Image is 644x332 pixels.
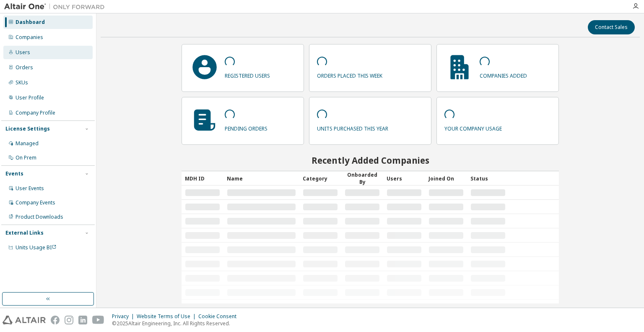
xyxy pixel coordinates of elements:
[51,316,60,324] img: facebook.svg
[78,316,87,324] img: linkedin.svg
[112,320,241,327] p: © 2025 Altair Engineering, Inc. All Rights Reserved.
[16,34,43,41] div: Companies
[16,199,55,206] div: Company Events
[387,172,422,185] div: Users
[137,313,198,320] div: Website Terms of Use
[16,49,30,56] div: Users
[16,19,45,26] div: Dashboard
[185,172,220,185] div: MDH ID
[16,214,63,220] div: Product Downloads
[3,316,46,324] img: altair_logo.svg
[444,123,502,132] p: your company usage
[225,123,267,132] p: pending orders
[317,123,388,132] p: units purchased this year
[303,172,338,185] div: Category
[112,313,137,320] div: Privacy
[225,70,270,79] p: registered users
[5,125,50,132] div: License Settings
[182,155,559,166] h2: Recently Added Companies
[65,316,73,324] img: instagram.svg
[428,172,464,185] div: Joined On
[16,154,36,161] div: On Prem
[16,94,44,101] div: User Profile
[317,70,382,79] p: orders placed this week
[470,172,506,185] div: Status
[16,110,55,116] div: Company Profile
[16,244,57,251] span: Units Usage BI
[16,79,28,86] div: SKUs
[92,316,104,324] img: youtube.svg
[588,20,635,34] button: Contact Sales
[480,70,527,79] p: companies added
[5,230,44,236] div: External Links
[5,170,23,177] div: Events
[16,64,33,71] div: Orders
[227,172,296,185] div: Name
[16,185,44,192] div: User Events
[4,3,109,11] img: Altair One
[345,171,380,186] div: Onboarded By
[16,140,39,147] div: Managed
[198,313,241,320] div: Cookie Consent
